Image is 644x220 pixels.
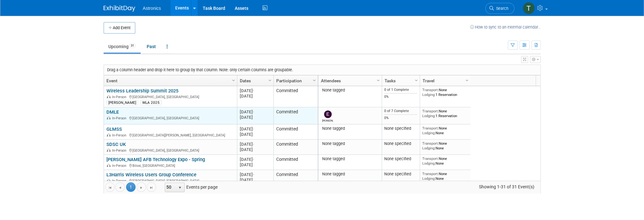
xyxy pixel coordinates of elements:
[273,170,318,185] td: Committed
[414,78,419,83] span: Column Settings
[422,109,468,118] div: None 1 Reservation
[423,75,466,86] a: Travel
[385,75,416,86] a: Tasks
[422,109,439,113] span: Transport:
[470,25,541,29] a: How to sync to an external calendar...
[106,94,234,99] div: [GEOGRAPHIC_DATA], [GEOGRAPHIC_DATA]
[240,75,269,86] a: Dates
[140,100,162,105] div: WLA 2025
[107,133,111,136] img: In-Person Event
[107,185,112,190] span: Go to the first page
[273,107,318,124] td: Committed
[253,142,254,147] span: -
[422,114,436,118] span: Lodging:
[240,162,271,167] div: [DATE]
[106,126,122,132] a: GLMSS
[494,6,508,11] span: Search
[473,182,540,191] span: Showing 1-31 of 31 Event(s)
[112,148,128,153] span: In-Person
[106,172,196,178] a: L3Harris Wireless Users Group Conference
[240,172,271,177] div: [DATE]
[384,88,417,92] div: 0 of 1 Complete
[230,75,237,85] a: Column Settings
[312,78,317,83] span: Column Settings
[112,133,128,137] span: In-Person
[253,88,254,93] span: -
[240,177,271,183] div: [DATE]
[463,75,470,85] a: Column Settings
[384,156,417,161] div: None specified
[107,179,111,182] img: In-Person Event
[240,126,271,132] div: [DATE]
[384,109,417,113] div: 0 of 7 Complete
[321,141,379,146] div: None tagged
[422,172,439,176] span: Transport:
[413,75,420,85] a: Column Settings
[106,132,234,138] div: [GEOGRAPHIC_DATA][PERSON_NAME], [GEOGRAPHIC_DATA]
[147,182,156,192] a: Go to the last page
[105,182,115,192] a: Go to the first page
[107,95,111,98] img: In-Person Event
[422,92,436,97] span: Lodging:
[422,156,468,166] div: None None
[422,141,468,150] div: None None
[253,172,254,177] span: -
[376,78,381,83] span: Column Settings
[321,88,379,93] div: None tagged
[384,116,417,120] div: 0%
[106,100,138,105] div: [PERSON_NAME]
[106,178,234,183] div: [GEOGRAPHIC_DATA], [GEOGRAPHIC_DATA]
[422,126,439,130] span: Transport:
[240,132,271,137] div: [DATE]
[253,110,254,114] span: -
[106,163,234,168] div: Biloxi, [GEOGRAPHIC_DATA]
[104,22,135,34] button: Add Event
[106,88,178,94] a: Wireless Leadership Summit 2025
[112,164,128,168] span: In-Person
[107,116,111,119] img: In-Person Event
[422,88,468,97] div: None 1 Reservation
[142,41,161,53] a: Past
[384,172,417,177] div: None specified
[311,75,318,85] a: Column Settings
[422,156,439,161] span: Transport:
[422,126,468,135] div: None None
[112,116,128,120] span: In-Person
[107,164,111,167] img: In-Person Event
[115,182,125,192] a: Go to the previous page
[267,78,272,83] span: Column Settings
[375,75,382,85] a: Column Settings
[112,179,128,183] span: In-Person
[485,3,514,14] a: Search
[104,5,135,12] img: ExhibitDay
[240,115,271,120] div: [DATE]
[240,93,271,99] div: [DATE]
[422,131,436,135] span: Lodging:
[384,126,417,131] div: None specified
[240,157,271,162] div: [DATE]
[266,75,273,85] a: Column Settings
[384,95,417,99] div: 0%
[321,126,379,131] div: None tagged
[165,183,176,192] span: 50
[523,2,535,14] img: Tiffany Branin
[104,41,141,53] a: Upcoming31
[106,148,234,153] div: [GEOGRAPHIC_DATA], [GEOGRAPHIC_DATA]
[321,75,378,86] a: Attendees
[253,127,254,131] span: -
[137,182,146,192] a: Go to the next page
[139,185,144,190] span: Go to the next page
[129,43,136,48] span: 31
[273,155,318,170] td: Committed
[422,146,436,150] span: Lodging:
[273,140,318,155] td: Committed
[422,176,436,181] span: Lodging:
[422,88,439,92] span: Transport:
[464,78,469,83] span: Column Settings
[126,182,136,192] span: 1
[177,185,182,190] span: select
[149,185,154,190] span: Go to the last page
[240,147,271,152] div: [DATE]
[106,75,233,86] a: Event
[422,172,468,181] div: None None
